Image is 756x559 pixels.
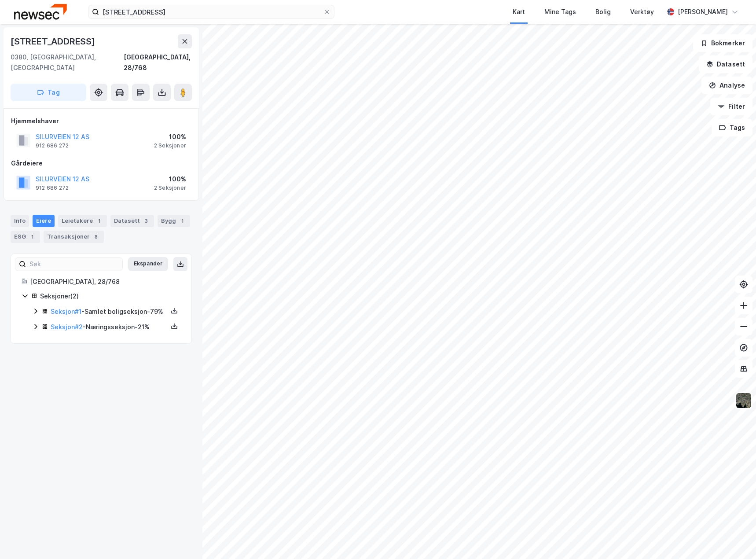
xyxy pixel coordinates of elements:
[154,184,186,191] div: 2 Seksjoner
[128,257,168,271] button: Ekspander
[110,215,154,227] div: Datasett
[99,5,323,18] input: Søk på adresse, matrikkel, gårdeiere, leietakere eller personer
[58,215,107,227] div: Leietakere
[712,517,756,559] iframe: Chat Widget
[11,215,29,227] div: Info
[51,323,83,331] a: Seksjon#2
[699,55,752,73] button: Datasett
[30,276,181,287] div: [GEOGRAPHIC_DATA], 28/768
[124,52,192,73] div: [GEOGRAPHIC_DATA], 28/768
[11,34,97,48] div: [STREET_ADDRESS]
[11,52,124,73] div: 0380, [GEOGRAPHIC_DATA], [GEOGRAPHIC_DATA]
[44,231,104,243] div: Transaksjoner
[40,291,181,302] div: Seksjoner ( 2 )
[28,232,37,241] div: 1
[595,7,611,17] div: Bolig
[154,174,186,184] div: 100%
[11,116,191,126] div: Hjemmelshaver
[36,184,69,191] div: 912 686 272
[51,306,168,317] div: - Samlet boligseksjon - 79%
[11,231,40,243] div: ESG
[630,7,654,17] div: Verktøy
[51,308,81,315] a: Seksjon#1
[51,322,168,332] div: - Næringsseksjon - 21%
[158,215,190,227] div: Bygg
[735,392,752,409] img: 9k=
[142,217,150,225] div: 3
[14,4,67,19] img: newsec-logo.f6e21ccffca1b3a03d2d.png
[701,77,752,94] button: Analyse
[693,34,752,52] button: Bokmerker
[11,84,86,101] button: Tag
[154,142,186,149] div: 2 Seksjoner
[710,98,752,115] button: Filter
[95,217,103,225] div: 1
[154,132,186,142] div: 100%
[678,7,728,17] div: [PERSON_NAME]
[513,7,525,17] div: Kart
[11,158,191,169] div: Gårdeiere
[712,517,756,559] div: Kontrollprogram for chat
[178,217,187,225] div: 1
[544,7,576,17] div: Mine Tags
[26,257,122,271] input: Søk
[33,215,55,227] div: Eiere
[92,232,100,241] div: 8
[36,142,69,149] div: 912 686 272
[712,119,752,136] button: Tags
